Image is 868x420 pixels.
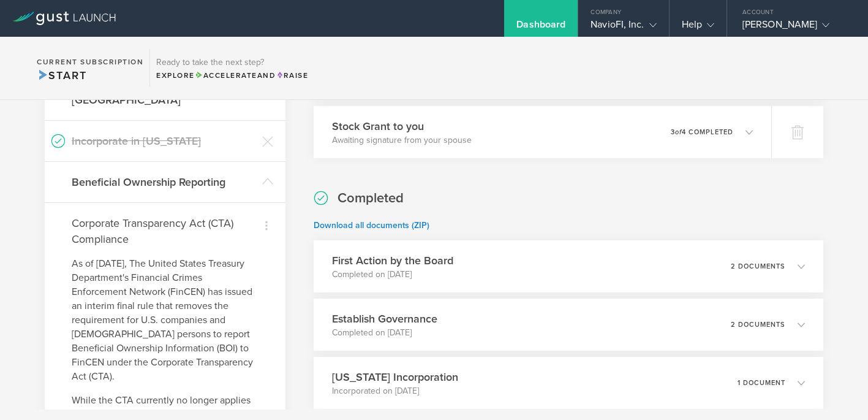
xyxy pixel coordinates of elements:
p: 2 documents [731,263,785,270]
p: Completed on [DATE] [332,327,437,339]
p: 3 4 completed [671,129,733,136]
a: Download all documents (ZIP) [314,220,429,231]
p: 2 documents [731,321,785,328]
h3: [US_STATE] Incorporation [332,369,458,385]
h3: Beneficial Ownership Reporting [72,174,256,190]
span: and [195,71,276,80]
h2: Current Subscription [37,58,143,66]
h3: Incorporate in [US_STATE] [72,133,256,149]
span: Raise [276,71,308,80]
h3: First Action by the Board [332,253,453,269]
div: Explore [156,70,308,81]
span: Accelerate [195,71,257,80]
div: Ready to take the next step?ExploreAccelerateandRaise [149,49,314,87]
h4: Corporate Transparency Act (CTA) Compliance [72,215,259,247]
span: Start [37,69,86,82]
div: Dashboard [516,18,565,37]
iframe: Chat Widget [807,361,868,420]
p: Incorporated on [DATE] [332,385,458,397]
h3: Establish Governance [332,311,437,327]
p: As of [DATE], The United States Treasury Department's Financial Crimes Enforcement Network (FinCE... [72,257,259,384]
div: [PERSON_NAME] [742,18,847,37]
div: NavioFI, Inc. [591,18,656,37]
em: of [675,128,682,136]
p: 1 document [738,380,785,386]
p: Completed on [DATE] [332,269,453,281]
h3: Ready to take the next step? [156,58,308,67]
h3: Stock Grant to you [332,118,472,134]
div: Help [682,18,714,37]
p: Awaiting signature from your spouse [332,134,472,147]
h2: Completed [338,189,404,207]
